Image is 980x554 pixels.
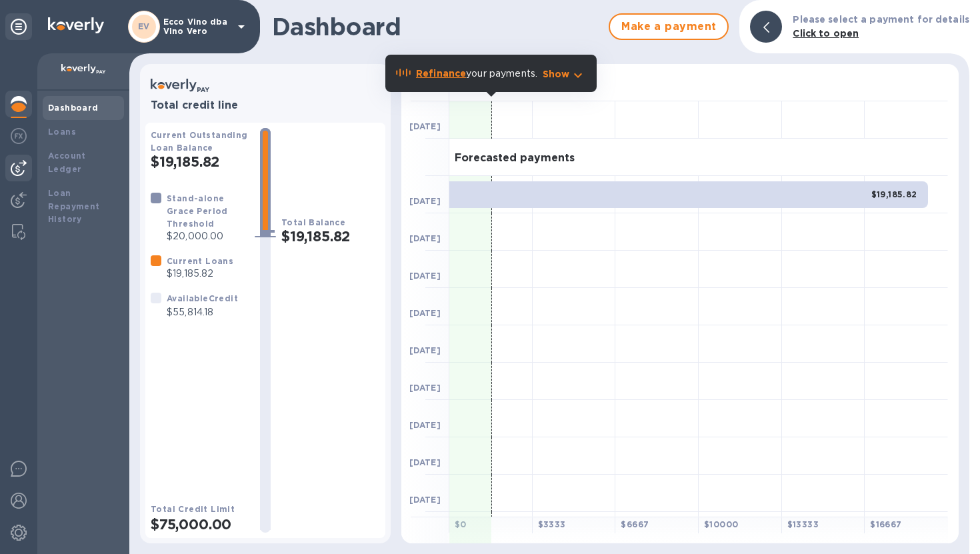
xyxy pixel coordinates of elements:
[538,519,566,529] b: $ 3333
[455,152,575,165] h3: Forecasted payments
[167,267,233,281] p: $19,185.82
[416,68,466,79] b: Refinance
[48,151,86,174] b: Account Ledger
[409,457,441,467] b: [DATE]
[48,188,100,225] b: Loan Repayment History
[163,17,230,36] p: Ecco Vino dba Vino Vero
[409,233,441,243] b: [DATE]
[543,67,586,81] button: Show
[167,305,238,319] p: $55,814.18
[151,99,380,112] h3: Total credit line
[167,293,238,303] b: Available Credit
[48,17,104,33] img: Logo
[281,217,345,227] b: Total Balance
[151,516,249,533] h2: $75,000.00
[5,13,32,40] div: Unpin categories
[416,67,537,81] p: your payments.
[409,271,441,281] b: [DATE]
[409,420,441,430] b: [DATE]
[272,13,602,41] h1: Dashboard
[787,519,819,529] b: $ 13333
[704,519,738,529] b: $ 10000
[621,519,649,529] b: $ 6667
[409,345,441,355] b: [DATE]
[793,28,859,39] b: Click to open
[409,121,441,131] b: [DATE]
[409,196,441,206] b: [DATE]
[151,153,249,170] h2: $19,185.82
[793,14,969,25] b: Please select a payment for details
[167,256,233,266] b: Current Loans
[151,504,235,514] b: Total Credit Limit
[870,519,901,529] b: $ 16667
[621,19,717,35] span: Make a payment
[48,103,99,113] b: Dashboard
[281,228,380,245] h2: $19,185.82
[409,383,441,393] b: [DATE]
[11,128,27,144] img: Foreign exchange
[409,308,441,318] b: [DATE]
[151,130,248,153] b: Current Outstanding Loan Balance
[871,189,917,199] b: $19,185.82
[543,67,570,81] p: Show
[138,21,150,31] b: EV
[167,229,249,243] p: $20,000.00
[609,13,729,40] button: Make a payment
[409,495,441,505] b: [DATE]
[167,193,228,229] b: Stand-alone Grace Period Threshold
[48,127,76,137] b: Loans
